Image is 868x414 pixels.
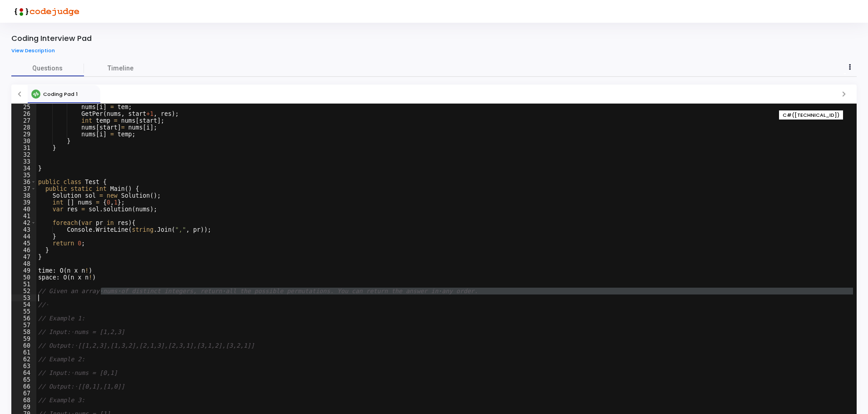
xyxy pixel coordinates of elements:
[11,294,36,301] div: 53
[11,322,36,329] div: 57
[11,64,84,73] span: Questions
[43,90,78,98] span: Coding Pad 1
[11,376,36,383] div: 65
[11,104,36,110] div: 25
[11,192,36,199] div: 38
[11,281,36,288] div: 51
[11,267,36,274] div: 49
[11,110,36,117] div: 26
[11,34,92,43] div: Coding Interview Pad
[11,226,36,233] div: 43
[11,213,36,219] div: 41
[11,356,36,363] div: 62
[11,247,36,254] div: 46
[11,124,36,131] div: 28
[11,179,36,185] div: 36
[11,219,36,226] div: 42
[11,363,36,369] div: 63
[11,260,36,267] div: 48
[11,369,36,376] div: 64
[11,254,36,260] div: 47
[783,111,839,119] span: C#([TECHNICAL_ID])
[11,335,36,342] div: 59
[11,383,36,390] div: 66
[11,404,36,410] div: 69
[11,117,36,124] div: 27
[11,397,36,404] div: 68
[11,240,36,247] div: 45
[11,145,36,151] div: 31
[11,172,36,179] div: 35
[11,274,36,281] div: 50
[11,138,36,145] div: 30
[11,165,36,172] div: 34
[11,315,36,322] div: 56
[11,206,36,213] div: 40
[11,288,36,294] div: 52
[11,308,36,315] div: 55
[11,185,36,192] div: 37
[11,131,36,138] div: 29
[11,342,36,349] div: 60
[11,199,36,206] div: 39
[11,349,36,356] div: 61
[11,48,62,54] a: View Description
[11,301,36,308] div: 54
[11,151,36,158] div: 32
[11,158,36,165] div: 33
[11,390,36,397] div: 67
[11,329,36,335] div: 58
[11,233,36,240] div: 44
[11,2,79,20] img: logo
[108,64,133,73] span: Timeline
